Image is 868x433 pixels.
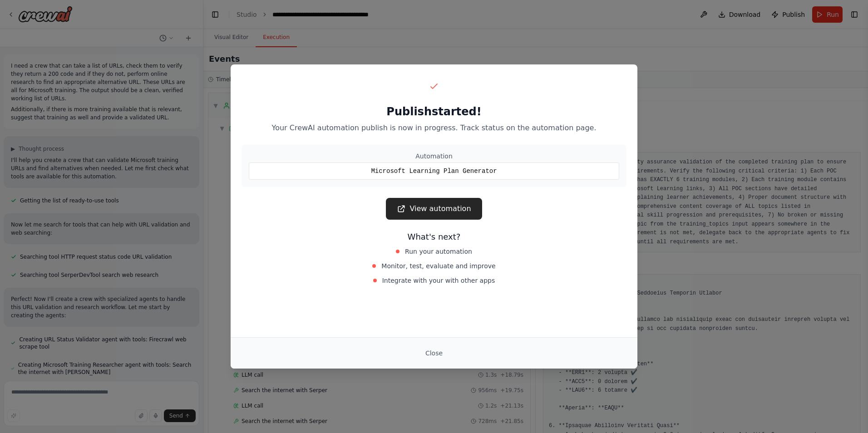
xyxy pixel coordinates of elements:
[242,231,626,243] h3: What's next?
[405,247,472,256] span: Run your automation
[382,276,495,285] span: Integrate with your with other apps
[418,345,450,361] button: Close
[381,261,495,271] span: Monitor, test, evaluate and improve
[249,162,619,180] div: Microsoft Learning Plan Generator
[242,104,626,119] h2: Publish started!
[386,198,482,220] a: View automation
[249,152,619,161] div: Automation
[242,123,626,133] p: Your CrewAI automation publish is now in progress. Track status on the automation page.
